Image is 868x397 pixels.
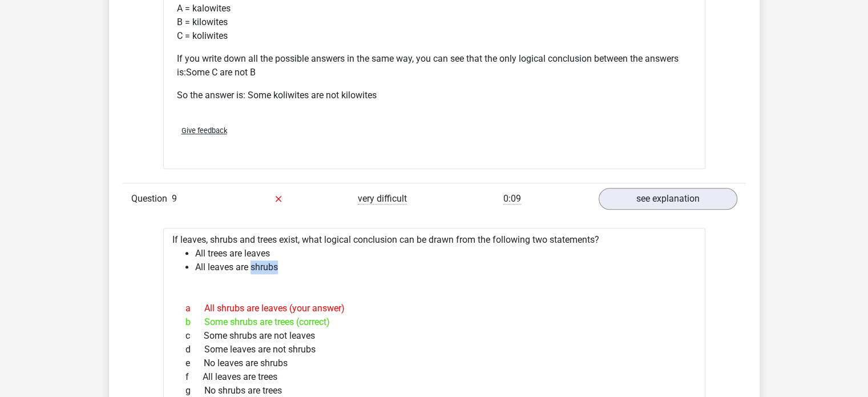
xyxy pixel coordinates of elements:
[185,315,204,329] span: b
[195,260,696,274] li: All leaves are shrubs
[599,188,737,210] a: see explanation
[177,356,692,370] div: No leaves are shrubs
[177,343,692,356] div: Some leaves are not shrubs
[131,192,172,206] span: Question
[177,52,692,79] p: If you write down all the possible answers in the same way, you can see that the only logical con...
[177,329,692,343] div: Some shrubs are not leaves
[177,302,692,315] div: All shrubs are leaves (your answer)
[185,302,204,315] span: a
[185,329,204,343] span: c
[181,126,227,135] span: Give feedback
[177,89,692,102] p: So the answer is: Some koliwites are not kilowites
[185,343,204,356] span: d
[177,315,692,329] div: Some shrubs are trees (correct)
[358,193,407,204] span: very difficult
[503,193,521,204] span: 0:09
[177,370,692,384] div: All leaves are trees
[195,247,696,260] li: All trees are leaves
[185,370,203,384] span: f
[185,356,204,370] span: e
[172,193,177,204] span: 9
